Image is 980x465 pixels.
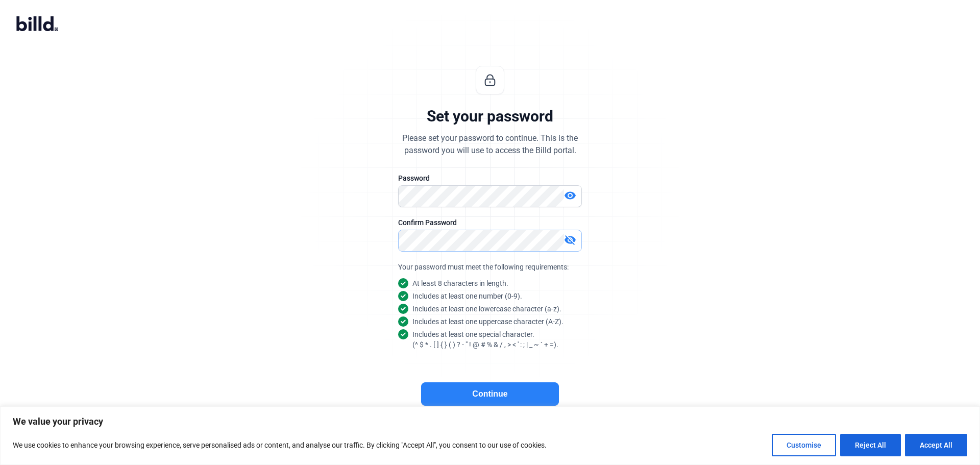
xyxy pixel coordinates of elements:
[421,382,559,406] button: Continue
[427,107,553,126] div: Set your password
[412,291,522,301] snap: Includes at least one number (0-9).
[13,415,967,428] p: We value your privacy
[398,173,582,183] div: Password
[772,434,836,456] button: Customise
[402,132,578,157] div: Please set your password to continue. This is the password you will use to access the Billd portal.
[412,278,508,288] snap: At least 8 characters in length.
[398,262,582,272] div: Your password must meet the following requirements:
[412,316,563,327] snap: Includes at least one uppercase character (A-Z).
[564,189,576,202] mat-icon: visibility
[13,439,547,451] p: We use cookies to enhance your browsing experience, serve personalised ads or content, and analys...
[905,434,967,456] button: Accept All
[412,304,561,314] snap: Includes at least one lowercase character (a-z).
[412,329,558,350] snap: Includes at least one special character. (^ $ * . [ ] { } ( ) ? - " ! @ # % & / , > < ' : ; | _ ~...
[398,217,582,228] div: Confirm Password
[564,234,576,246] mat-icon: visibility_off
[840,434,901,456] button: Reject All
